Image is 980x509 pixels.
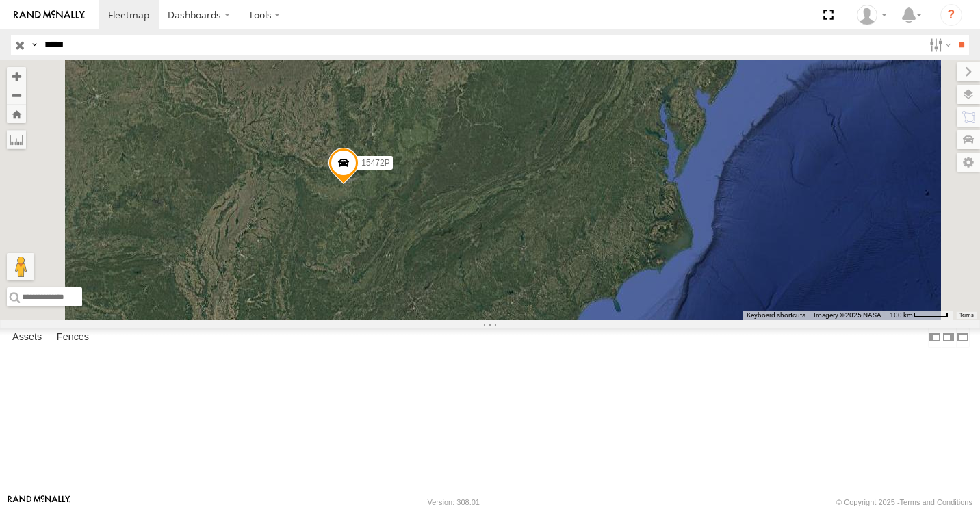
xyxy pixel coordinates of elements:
[747,311,805,320] button: Keyboard shortcuts
[924,35,953,55] label: Search Filter Options
[940,4,962,26] i: ?
[8,495,70,509] a: Visit our Website
[7,105,26,123] button: Zoom Home
[942,328,955,348] label: Dock Summary Table to the Right
[852,5,892,25] div: Paul Withrow
[957,153,980,172] label: Map Settings
[50,328,96,347] label: Fences
[900,498,972,506] a: Terms and Conditions
[7,253,34,280] button: Drag Pegman onto the map to open Street View
[428,498,480,506] div: Version: 308.01
[959,313,974,318] a: Terms (opens in new tab)
[5,328,49,347] label: Assets
[890,311,913,319] span: 100 km
[14,10,85,20] img: rand-logo.svg
[836,498,972,506] div: © Copyright 2025 -
[928,328,942,348] label: Dock Summary Table to the Left
[7,67,26,86] button: Zoom in
[886,311,953,320] button: Map Scale: 100 km per 48 pixels
[361,159,389,168] span: 15472P
[956,328,970,348] label: Hide Summary Table
[814,311,881,319] span: Imagery ©2025 NASA
[29,35,40,55] label: Search Query
[7,86,26,105] button: Zoom out
[7,130,26,149] label: Measure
